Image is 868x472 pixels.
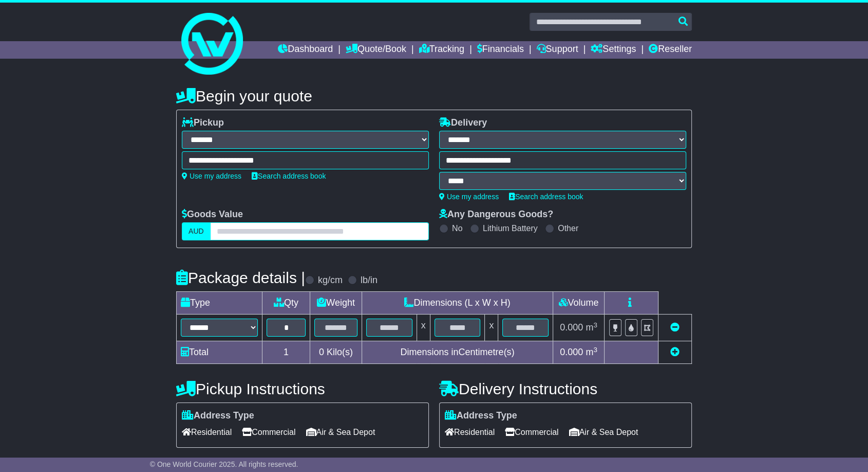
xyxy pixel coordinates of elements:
span: m [586,322,597,333]
a: Tracking [419,41,464,59]
h4: Package details | [176,269,305,286]
td: Volume [553,292,604,314]
span: m [586,347,597,357]
label: kg/cm [318,275,343,286]
label: Pickup [182,117,224,129]
span: © One World Courier 2025. All rights reserved. [150,460,298,468]
a: Use my address [182,172,241,180]
span: Commercial [242,424,295,440]
h4: Begin your quote [176,88,692,104]
label: lb/in [361,275,378,286]
td: Weight [310,292,362,314]
label: Other [558,223,578,233]
td: x [417,314,430,341]
span: 0.000 [560,347,583,357]
a: Financials [477,41,524,59]
span: Residential [445,424,495,440]
td: Dimensions (L x W x H) [362,292,553,314]
sup: 3 [593,346,597,354]
a: Use my address [439,193,499,201]
h4: Delivery Instructions [439,380,692,397]
label: AUD [182,222,211,240]
label: Lithium Battery [483,223,538,233]
a: Settings [591,41,636,59]
td: x [485,314,498,341]
a: Search address book [509,193,583,201]
span: Air & Sea Depot [306,424,375,440]
a: Reseller [649,41,692,59]
td: Kilo(s) [310,341,362,364]
a: Remove this item [670,322,680,333]
label: Delivery [439,117,487,129]
span: Residential [182,424,232,440]
td: Qty [262,292,310,314]
td: Dimensions in Centimetre(s) [362,341,553,364]
sup: 3 [593,321,597,329]
h4: Pickup Instructions [176,380,429,397]
a: Add new item [670,347,680,357]
span: Commercial [505,424,558,440]
span: 0 [319,347,324,357]
a: Support [536,41,578,59]
label: Address Type [182,410,254,422]
a: Quote/Book [346,41,406,59]
label: Address Type [445,410,517,422]
td: Type [177,292,262,314]
td: 1 [262,341,310,364]
td: Total [177,341,262,364]
label: No [452,223,462,233]
span: Air & Sea Depot [569,424,638,440]
a: Dashboard [278,41,333,59]
a: Search address book [252,172,326,180]
label: Goods Value [182,209,243,220]
label: Any Dangerous Goods? [439,209,553,220]
span: 0.000 [560,322,583,333]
